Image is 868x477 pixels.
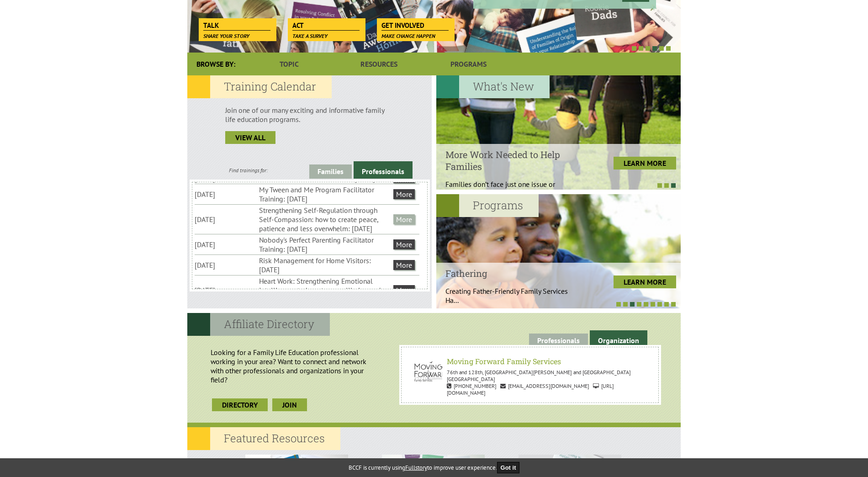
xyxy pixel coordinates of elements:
a: join [272,398,307,411]
p: Creating Father-Friendly Family Services Ha... [445,286,582,305]
a: More [393,239,415,249]
li: Strengthening Self-Regulation through Self-Compassion: how to create peace, patience and less ove... [259,205,392,234]
a: Organization [590,330,647,348]
h2: Affiliate Directory [187,313,330,336]
p: Families don’t face just one issue or problem;... [445,180,582,198]
h2: Training Calendar [187,75,332,98]
h2: Programs [436,194,539,217]
a: Professionals [529,334,588,348]
p: 76th and 128th, [GEOGRAPHIC_DATA][PERSON_NAME] and [GEOGRAPHIC_DATA] [GEOGRAPHIC_DATA] [408,369,651,382]
a: Moving Forward Family Services Gary Thandi Moving Forward Family Services 76th and 128th, [GEOGRA... [403,349,656,401]
a: More [393,260,415,270]
li: [DATE] [195,189,257,200]
li: Nobody's Perfect Parenting Facilitator Training: [DATE] [259,234,392,254]
span: Make change happen [381,32,435,39]
a: Topic [244,53,334,75]
li: [DATE] [195,214,257,225]
a: Programs [424,53,513,75]
span: [URL][DOMAIN_NAME] [447,382,614,396]
a: Get Involved Make change happen [377,18,453,31]
span: [EMAIL_ADDRESS][DOMAIN_NAME] [500,382,589,389]
a: Directory [212,398,268,411]
li: [DATE] [195,239,257,250]
h2: Featured Resources [187,427,340,450]
a: LEARN MORE [614,276,676,288]
a: Families [309,164,352,179]
h2: What's New [436,75,550,98]
a: More [393,189,415,199]
li: [DATE] [195,260,257,270]
li: [DATE] [195,285,257,296]
div: Browse By: [187,53,244,75]
h6: Moving Forward Family Services [411,356,649,366]
li: My Tween and Me Program Facilitator Training: [DATE] [259,184,392,204]
span: Get Involved [381,21,449,31]
a: Act Take a survey [288,18,364,31]
li: Risk Management for Home Visitors: [DATE] [259,255,392,275]
li: Heart Work: Strengthening Emotional Intelligence to boost our wellbeing and support others [259,276,392,305]
a: view all [225,131,275,144]
div: Find trainings for: [187,167,309,174]
a: Resources [334,53,423,75]
span: Share your story [203,32,249,39]
span: Act [292,21,360,31]
span: Talk [203,21,270,31]
p: Join one of our many exciting and informative family life education programs. [225,106,394,124]
img: Moving Forward Family Services Gary Thandi [408,354,456,388]
a: Talk Share your story [199,18,275,31]
p: Looking for a Family Life Education professional working in your area? Want to connect and networ... [192,343,395,389]
h4: Fathering [445,267,582,279]
a: Fullstory [405,464,427,472]
a: More [393,285,415,295]
h4: More Work Needed to Help Families [445,148,582,172]
span: [PHONE_NUMBER] [447,382,497,389]
a: LEARN MORE [614,157,676,170]
button: Got it [497,462,520,473]
a: More [393,214,415,224]
a: Professionals [354,161,413,179]
span: Take a survey [292,32,328,39]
